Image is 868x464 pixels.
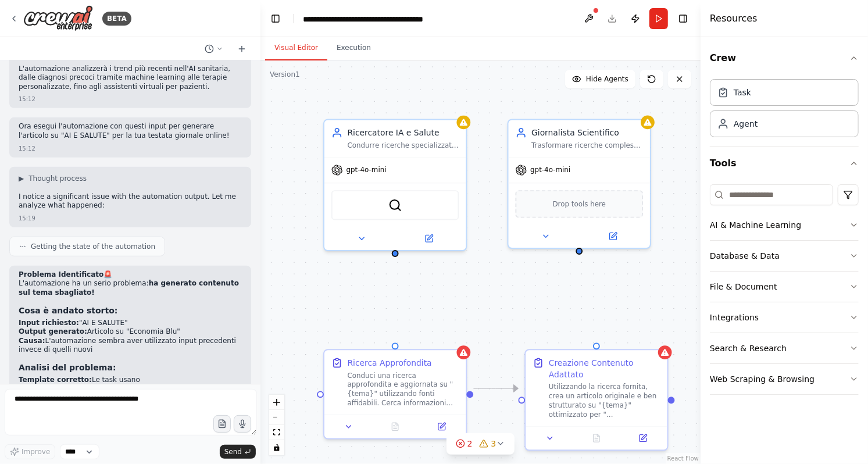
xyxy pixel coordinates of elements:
nav: breadcrumb [303,13,434,24]
div: Tools [710,180,859,404]
button: Search & Research [710,333,859,363]
span: 2 [467,438,473,449]
li: Articolo su "Economia Blu" [19,327,242,337]
g: Edge from 8838ac6c-463f-4b1e-9e33-bb253397608f to 64d7f8fe-e522-4327-b930-935ec83d02f3 [474,383,519,394]
div: File & Document [710,281,777,292]
div: 15:12 [19,95,35,103]
button: Upload files [213,415,231,433]
div: Web Scraping & Browsing [710,373,815,385]
p: I notice a significant issue with the automation output. Let me analyze what happened: [19,192,242,210]
button: Visual Editor [265,36,327,60]
button: Switch to previous chat [200,42,228,56]
button: AI & Machine Learning [710,210,859,240]
div: Ricercatore IA e SaluteCondurre ricerche specializzate su {tema} raccogliendo informazioni aggior... [323,119,467,252]
div: Version 1 [270,70,300,79]
button: Open in side panel [397,231,462,245]
span: ▶ [19,174,24,183]
button: No output available [572,431,621,445]
strong: Cosa è andato storto: [19,306,117,315]
span: Drop tools here [553,198,606,210]
img: Logo [23,5,93,31]
div: 15:12 [19,144,35,153]
button: Hide left sidebar [267,10,284,27]
div: Utilizzando la ricerca fornita, crea un articolo originale e ben strutturato su "{tema}" ottimizz... [549,383,660,419]
button: zoom in [269,395,284,410]
button: 23 [446,433,515,455]
button: Execution [327,36,380,60]
li: L'automazione sembra aver utilizzato input precedenti invece di quelli nuovi [19,337,242,355]
span: Improve [22,447,50,456]
div: Search & Research [710,342,787,354]
h4: Resources [710,12,758,26]
a: React Flow attribution [667,455,699,462]
img: SerperDevTool [388,198,402,212]
span: Hide Agents [586,74,628,84]
button: Open in side panel [580,229,645,243]
div: 15:19 [19,214,35,223]
button: Open in side panel [422,420,462,434]
button: Click to speak your automation idea [234,415,251,433]
strong: ha generato contenuto sul tema sbagliato! [19,279,239,297]
span: gpt-4o-mini [347,166,387,175]
button: Start a new chat [233,42,251,56]
button: Integrations [710,302,859,333]
p: Ora esegui l'automazione con questi input per generare l'articolo su "AI E SALUTE" per la tua tes... [19,122,242,140]
strong: Causa: [19,337,45,345]
p: L'automazione analizzerà i trend più recenti nell'AI sanitaria, dalle diagnosi precoci tramite ma... [19,65,242,92]
button: Database & Data [710,241,859,271]
span: Getting the state of the automation [31,242,155,251]
div: Ricerca ApprofonditaConduci una ricerca approfondita e aggiornata su "{tema}" utilizzando fonti a... [323,349,467,439]
button: No output available [371,420,420,434]
div: Ricerca Approfondita [348,357,432,369]
strong: Output generato: [19,327,87,335]
button: File & Document [710,272,859,302]
button: Hide right sidebar [675,10,691,27]
span: 3 [491,438,496,449]
strong: Input richiesto: [19,319,79,327]
button: Open in side panel [623,431,663,445]
div: Giornalista Scientifico [531,127,643,138]
strong: Problema Identificato [19,270,103,279]
div: Trasformare ricerche complesse su {tema} in articoli giornalistici accessibili per {destinazione}... [531,141,643,150]
div: Crew [710,74,859,147]
div: Giornalista ScientificoTrasformare ricerche complesse su {tema} in articoli giornalistici accessi... [508,119,651,249]
h2: 🚨 [19,270,242,280]
button: Tools [710,147,859,180]
strong: Analisi del problema: [19,363,116,372]
button: Crew [710,42,859,74]
li: "AI E SALUTE" [19,319,242,328]
div: Ricercatore IA e Salute [348,127,459,138]
div: Condurre ricerche specializzate su {tema} raccogliendo informazioni aggiornate su innovazioni AI ... [348,141,459,150]
div: Agent [734,118,758,130]
button: Web Scraping & Browsing [710,364,859,394]
button: Send [220,445,256,459]
div: Task [734,87,751,98]
button: toggle interactivity [269,440,284,455]
div: AI & Machine Learning [710,219,801,231]
div: Database & Data [710,250,780,262]
span: Send [224,447,242,456]
div: BETA [102,12,131,26]
div: Integrations [710,312,759,323]
strong: Template corretto: [19,376,92,384]
button: Hide Agents [565,70,635,88]
button: fit view [269,425,284,440]
p: L'automazione ha un serio problema: [19,279,242,297]
span: Thought process [28,174,87,183]
div: React Flow controls [269,395,284,455]
div: Conduci una ricerca approfondita e aggiornata su "{tema}" utilizzando fonti affidabili. Cerca inf... [348,371,459,408]
button: Improve [5,444,55,459]
span: gpt-4o-mini [530,166,570,175]
button: zoom out [269,410,284,425]
div: Creazione Contenuto Adattato [549,357,660,380]
div: Creazione Contenuto AdattatoUtilizzando la ricerca fornita, crea un articolo originale e ben stru... [524,349,668,451]
button: ▶Thought process [19,174,87,183]
li: Le task usano correttamente e [19,376,242,394]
